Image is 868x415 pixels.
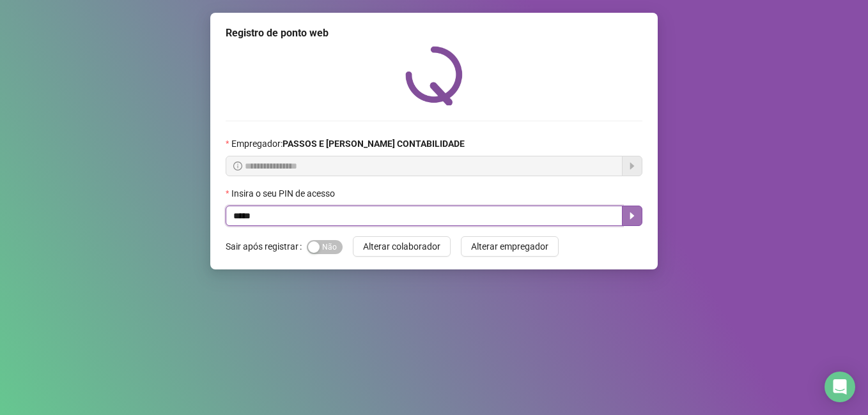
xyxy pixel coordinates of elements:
div: Registro de ponto web [226,26,642,41]
span: caret-right [627,211,637,221]
button: Alterar empregador [461,236,559,257]
strong: PASSOS E [PERSON_NAME] CONTABILIDADE [283,139,465,149]
button: Alterar colaborador [353,236,451,257]
img: QRPoint [405,46,463,105]
div: Open Intercom Messenger [825,372,855,402]
span: Empregador : [231,137,465,151]
span: info-circle [233,162,242,170]
label: Sair após registrar [226,236,307,257]
span: Alterar colaborador [363,239,440,253]
label: Insira o seu PIN de acesso [226,186,343,200]
span: Alterar empregador [471,239,548,253]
